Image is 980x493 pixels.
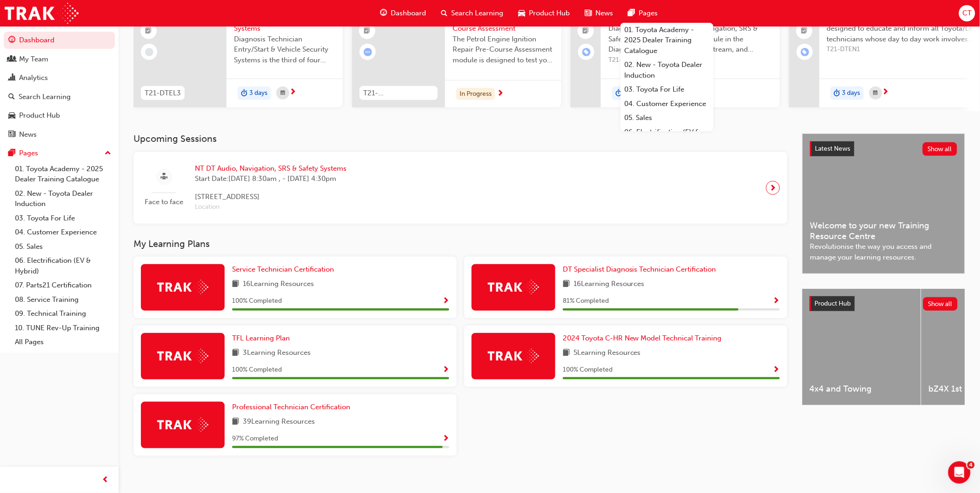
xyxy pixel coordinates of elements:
[4,145,115,162] button: Pages
[364,48,372,56] span: learningRecordVerb_ATTEMPT-icon
[102,474,109,486] span: prev-icon
[577,4,620,23] a: news-iconNews
[810,141,957,156] a: Latest NewsShow all
[620,4,665,23] a: pages-iconPages
[451,8,503,19] span: Search Learning
[620,125,713,150] a: 06. Electrification (EV & Hybrid)
[5,3,79,24] img: Trak
[8,112,15,120] span: car-icon
[157,418,208,432] img: Trak
[234,34,335,66] span: Diagnosis Technician Entry/Start & Vehicle Security Systems is the third of four Electrical modul...
[232,433,278,444] span: 97 % Completed
[442,297,449,306] span: Show Progress
[364,25,371,37] span: booktick-icon
[141,160,780,216] a: Face to faceNT DT Audio, Navigation, SRS & Safety SystemsStart Date:[DATE] 8:30am , - [DATE] 4:30...
[573,279,645,290] span: 16 Learning Resources
[842,88,860,99] span: 3 days
[232,402,354,413] a: Professional Technician Certification
[157,280,208,294] img: Trak
[882,88,889,97] span: next-icon
[497,90,504,98] span: next-icon
[19,92,71,102] div: Search Learning
[4,69,115,87] a: Analytics
[8,36,15,45] span: guage-icon
[620,97,713,111] a: 04. Customer Experience
[133,239,787,249] h3: My Learning Plans
[620,23,713,58] a: 01. Toyota Academy - 2025 Dealer Training Catalogue
[453,34,554,66] span: The Petrol Engine Ignition Repair Pre-Course Assessment module is designed to test your learning ...
[563,347,570,359] span: book-icon
[563,264,720,275] a: DT Specialist Diagnosis Technician Certification
[11,293,115,307] a: 08. Service Training
[967,461,975,469] span: 4
[145,48,153,56] span: learningRecordVerb_NONE-icon
[948,461,971,484] iframe: Intercom live chat
[442,433,449,445] button: Show Progress
[4,30,115,145] button: DashboardMy TeamAnalyticsSearch LearningProduct HubNews
[105,147,111,160] span: up-icon
[391,8,426,19] span: Dashboard
[608,23,773,55] span: Diagnosis Technician Audio, Navigation, SRS & Safety Systems is the fourth module in the Diagnosi...
[834,87,840,100] span: duration-icon
[573,347,641,359] span: 5 Learning Resources
[232,279,239,290] span: book-icon
[773,297,780,306] span: Show Progress
[4,88,115,106] a: Search Learning
[563,365,613,375] span: 100 % Completed
[11,253,115,278] a: 06. Electrification (EV & Hybrid)
[773,364,780,376] button: Show Progress
[380,7,387,19] span: guage-icon
[11,306,115,321] a: 09. Technical Training
[529,8,570,19] span: Product Hub
[595,8,613,19] span: News
[4,32,115,49] a: Dashboard
[161,171,168,183] span: sessionType_FACE_TO_FACE-icon
[133,133,787,144] h3: Upcoming Sessions
[363,88,434,99] span: T21-PTEN_PEIR_PRE_EXAM
[19,54,48,65] div: My Team
[195,202,347,213] span: Location
[11,321,115,335] a: 10. TUNE Rev-Up Training
[563,265,716,273] span: DT Specialist Diagnosis Technician Certification
[773,295,780,307] button: Show Progress
[873,87,878,99] span: calendar-icon
[433,4,511,23] a: search-iconSearch Learning
[195,173,347,184] span: Start Date: [DATE] 8:30am , - [DATE] 4:30pm
[815,145,851,153] span: Latest News
[810,241,957,262] span: Revolutionise the way you access and manage your learning resources.
[232,365,282,375] span: 100 % Completed
[8,55,15,64] span: people-icon
[249,88,267,99] span: 3 days
[19,148,38,159] div: Pages
[145,88,181,99] span: T21-DTEL3
[8,93,15,101] span: search-icon
[802,133,965,274] a: Latest NewsShow allWelcome to your new Training Resource CentreRevolutionise the way you access a...
[11,187,115,211] a: 02. New - Toyota Dealer Induction
[442,366,449,374] span: Show Progress
[8,149,15,158] span: pages-icon
[146,25,152,37] span: booktick-icon
[243,347,311,359] span: 3 Learning Resources
[585,7,592,19] span: news-icon
[11,211,115,226] a: 03. Toyota For Life
[628,7,635,19] span: pages-icon
[773,366,780,374] span: Show Progress
[11,225,115,240] a: 04. Customer Experience
[810,384,913,394] span: 4x4 and Towing
[563,334,722,342] span: 2024 Toyota C-HR New Model Technical Training
[8,131,15,139] span: news-icon
[157,349,208,363] img: Trak
[563,333,726,344] a: 2024 Toyota C-HR New Model Technical Training
[195,163,347,174] span: NT DT Audio, Navigation, SRS & Safety Systems
[923,297,958,311] button: Show all
[441,7,447,19] span: search-icon
[959,5,975,21] button: CT
[232,416,239,428] span: book-icon
[241,87,247,100] span: duration-icon
[243,279,314,290] span: 16 Learning Resources
[232,334,290,342] span: TFL Learning Plan
[232,403,350,411] span: Professional Technician Certification
[232,296,282,306] span: 100 % Completed
[810,296,958,311] a: Product HubShow all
